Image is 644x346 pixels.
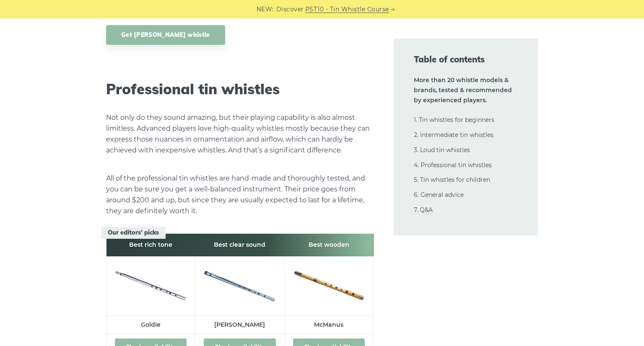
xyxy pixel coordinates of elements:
strong: More than 20 whistle models & brands, tested & recommended by experienced players. [414,76,512,104]
td: Goldie [106,315,195,334]
p: Not only do they sound amazing, but their playing capability is also almost limitless. Advanced p... [106,112,374,156]
span: Discover [276,5,304,14]
td: [PERSON_NAME] [195,315,284,334]
a: 2. Intermediate tin whistles [414,131,493,139]
th: Best clear sound [195,234,284,256]
th: Best wooden [284,234,373,256]
th: Best rich tone [106,234,195,256]
a: 7. Q&A [414,206,433,214]
span: NEW: [257,5,274,14]
a: Get [PERSON_NAME] whistle [106,25,225,45]
a: 6. General advice [414,191,464,199]
a: 5. Tin whistles for children [414,176,490,183]
a: 3. Loud tin whistles [414,146,470,154]
span: Our editors’ picks [101,227,166,239]
td: McManus [284,315,373,334]
h2: Professional tin whistles [106,81,374,98]
p: All of the professional tin whistles are hand-made and thoroughly tested, and you can be sure you... [106,173,374,217]
span: Table of contents [414,54,518,65]
a: 4. Professional tin whistles [414,161,492,169]
img: McManus Tin Whistle Preview [293,261,365,308]
img: Burke Tin Whistle Preview [204,261,275,308]
a: PST10 - Tin Whistle Course [305,5,389,14]
img: Goldie tin whistle preview [115,261,187,308]
a: 1. Tin whistles for beginners [414,116,494,124]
